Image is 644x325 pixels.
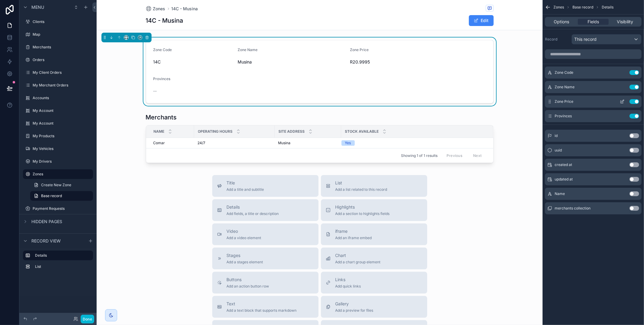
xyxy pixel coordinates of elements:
a: Zones [23,169,93,179]
span: Add a stages element [227,260,263,265]
a: Payment Requests [23,204,93,213]
span: Zone Code [555,70,573,75]
a: Accounts [23,93,93,103]
button: ListAdd a list related to this record [321,175,427,197]
label: My Merchant Orders [33,83,92,88]
span: Add a text block that supports markdown [227,308,297,313]
label: Details [35,253,88,258]
button: ButtonsAdd an action button row [212,272,319,294]
label: My Client Orders [33,70,92,75]
span: Highlights [335,204,390,210]
span: updated at [555,177,573,182]
span: id [555,133,558,138]
label: Clients [33,19,92,24]
span: Zone Price [555,99,573,104]
div: scrollable content [19,248,97,278]
span: Chart [335,252,381,258]
span: Menu [31,4,44,10]
a: My Account [23,106,93,115]
span: Add an iframe embed [335,236,372,240]
span: uuid [555,148,562,153]
span: Base record [41,193,62,198]
button: HighlightsAdd a section to highlights fields [321,199,427,221]
span: Provinces [153,76,171,81]
span: Stages [227,252,263,258]
span: Zone Code [153,47,172,52]
label: Accounts [33,96,92,100]
a: My Vehicles [23,144,93,154]
label: Orders [33,57,92,62]
span: This record [574,36,597,42]
span: Details [227,204,279,210]
span: Zone Name [238,47,258,52]
span: Add a video element [227,236,261,240]
label: Payment Requests [33,206,92,211]
span: Text [227,301,297,307]
a: 14C - Musina [171,6,198,12]
span: Video [227,228,261,234]
span: Add a section to highlights fields [335,211,390,216]
span: Hidden pages [31,219,62,225]
label: Merchants [33,45,92,50]
span: Visibility [617,19,633,25]
label: Map [33,32,92,37]
button: GalleryAdd a preview for files [321,296,427,318]
span: Links [335,277,361,283]
h1: 14C - Musina [146,16,183,25]
span: Add quick links [335,284,361,289]
a: Zones [146,6,165,12]
span: List [335,180,387,186]
a: Clients [23,17,93,27]
label: My Drivers [33,159,92,164]
a: My Products [23,131,93,141]
span: Base record [572,5,593,10]
label: List [35,264,91,269]
span: Stock Available [345,129,379,134]
a: My Account [23,119,93,128]
a: Merchants [23,42,93,52]
a: Create New Zone [30,180,93,190]
span: merchants collection [555,206,591,211]
span: Options [554,19,569,25]
span: Add a preview for files [335,308,373,313]
label: Record [545,37,569,42]
span: Gallery [335,301,373,307]
span: created at [555,162,572,167]
span: Zones [553,5,564,10]
span: Add a list related to this record [335,187,387,192]
span: Zone Name [555,85,575,89]
span: Title [227,180,264,186]
span: Add a title and subtitle [227,187,264,192]
span: Add fields, a title or description [227,211,279,216]
label: Zones [33,172,89,177]
span: Add an action button row [227,284,269,289]
span: -- [153,88,157,94]
button: ChartAdd a chart group element [321,248,427,269]
span: 14C [153,59,233,65]
label: My Vehicles [33,146,92,151]
button: iframeAdd an iframe embed [321,223,427,245]
button: VideoAdd a video element [212,223,319,245]
span: Record view [31,238,61,244]
span: Zone Price [350,47,369,52]
span: R20.9995 [350,59,458,65]
span: Fields [588,19,599,25]
span: Name [555,191,565,196]
span: Buttons [227,277,269,283]
a: My Drivers [23,157,93,166]
button: TextAdd a text block that supports markdown [212,296,319,318]
span: Showing 1 of 1 results [401,153,437,158]
a: My Client Orders [23,68,93,77]
a: Orders [23,55,93,65]
span: Provinces [555,114,572,119]
span: Name [154,129,165,134]
span: Create New Zone [41,183,71,187]
span: iframe [335,228,372,234]
span: Operating Hours [198,129,233,134]
span: Site Address [279,129,305,134]
button: TitleAdd a title and subtitle [212,175,319,197]
label: My Account [33,108,92,113]
button: Done [81,315,94,323]
span: Add a chart group element [335,260,381,265]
